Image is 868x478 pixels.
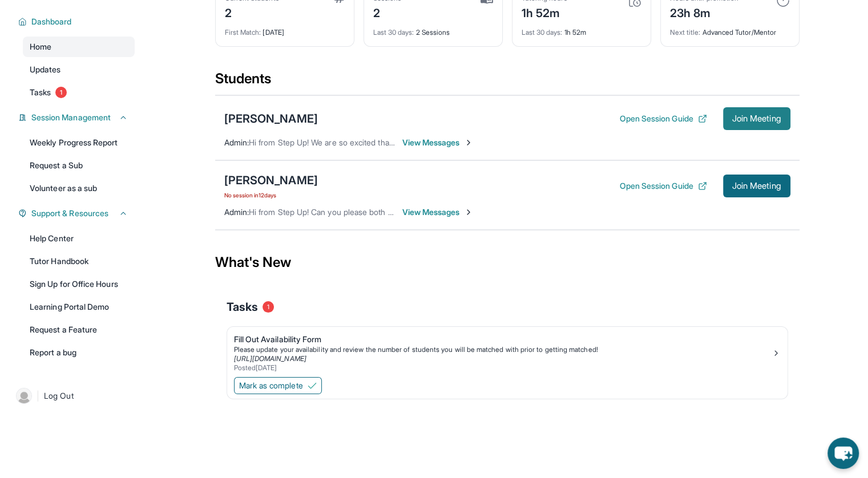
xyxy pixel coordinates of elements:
[239,380,303,391] span: Mark as complete
[23,155,135,176] a: Request a Sub
[263,301,274,313] span: 1
[522,21,641,37] div: 1h 52m
[227,299,258,315] span: Tasks
[224,172,318,188] div: [PERSON_NAME]
[23,82,135,103] a: Tasks1
[23,319,135,340] a: Request a Feature
[234,377,322,394] button: Mark as complete
[402,137,474,148] span: View Messages
[402,206,474,218] span: View Messages
[215,70,800,95] div: Students
[619,180,706,192] button: Open Session Guide
[225,28,261,37] span: First Match :
[23,59,135,80] a: Updates
[234,363,772,372] div: Posted [DATE]
[31,112,111,123] span: Session Management
[44,390,74,402] span: Log Out
[373,3,402,21] div: 2
[827,438,859,469] button: chat-button
[31,208,108,219] span: Support & Resources
[224,137,249,147] span: Admin :
[522,28,563,37] span: Last 30 days :
[670,3,738,21] div: 23h 8m
[224,207,249,217] span: Admin :
[373,21,493,37] div: 2 Sessions
[27,208,128,219] button: Support & Resources
[23,132,135,153] a: Weekly Progress Report
[225,3,279,21] div: 2
[23,178,135,199] a: Volunteer as a sub
[23,342,135,363] a: Report a bug
[23,274,135,294] a: Sign Up for Office Hours
[27,112,128,123] button: Session Management
[23,297,135,317] a: Learning Portal Demo
[16,388,32,404] img: user-img
[234,345,772,354] div: Please update your availability and review the number of students you will be matched with prior ...
[464,208,473,217] img: Chevron-Right
[373,28,414,37] span: Last 30 days :
[30,41,51,52] span: Home
[11,383,135,408] a: |Log Out
[23,251,135,272] a: Tutor Handbook
[30,64,61,75] span: Updates
[234,334,772,345] div: Fill Out Availability Form
[31,16,72,27] span: Dashboard
[670,21,790,37] div: Advanced Tutor/Mentor
[732,115,781,122] span: Join Meeting
[224,111,318,127] div: [PERSON_NAME]
[670,28,701,37] span: Next title :
[308,381,317,390] img: Mark as complete
[23,37,135,57] a: Home
[30,87,51,98] span: Tasks
[23,228,135,249] a: Help Center
[225,21,345,37] div: [DATE]
[619,113,706,124] button: Open Session Guide
[464,138,473,147] img: Chevron-Right
[723,175,790,197] button: Join Meeting
[227,327,788,375] a: Fill Out Availability FormPlease update your availability and review the number of students you w...
[732,183,781,189] span: Join Meeting
[522,3,567,21] div: 1h 52m
[37,389,39,403] span: |
[224,191,318,200] span: No session in 12 days
[215,237,800,287] div: What's New
[234,354,306,363] a: [URL][DOMAIN_NAME]
[723,107,790,130] button: Join Meeting
[55,87,67,98] span: 1
[27,16,128,27] button: Dashboard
